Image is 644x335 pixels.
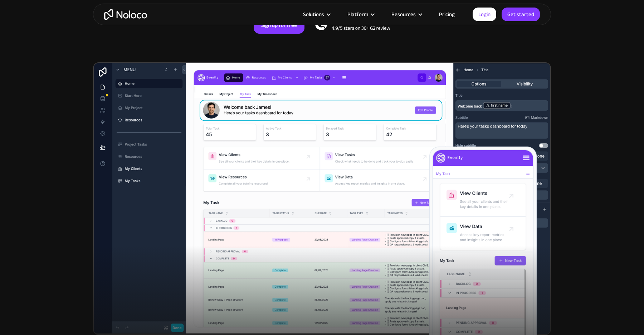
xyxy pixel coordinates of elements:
a: home [104,9,147,20]
a: Pricing [430,10,464,19]
div: Platform [338,10,382,19]
div: Solutions [303,10,324,19]
div: Resources [391,10,416,19]
a: Get started [502,8,540,21]
div: Platform [347,10,368,19]
div: Resources [382,10,430,19]
a: Login [473,8,496,21]
div: Solutions [294,10,338,19]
